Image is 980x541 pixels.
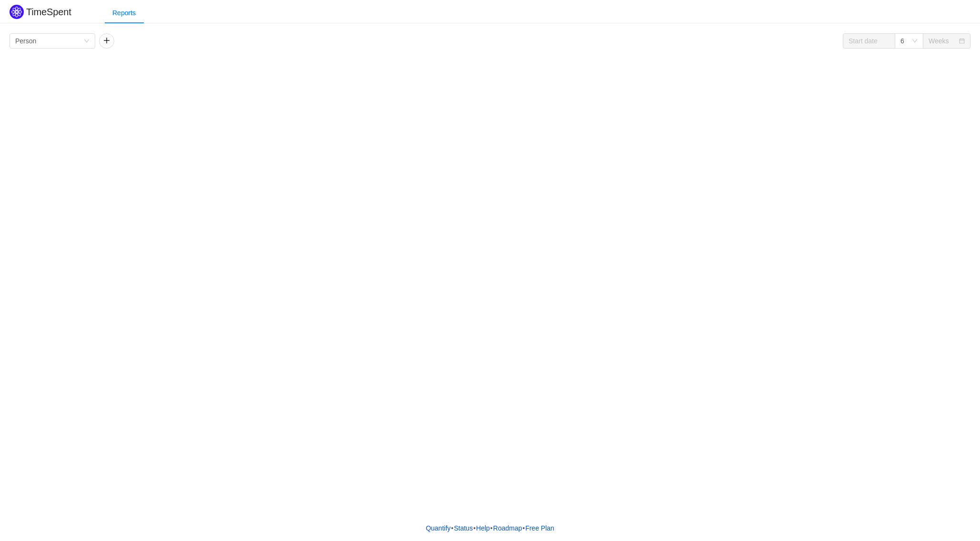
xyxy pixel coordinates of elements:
[473,524,476,532] span: •
[425,521,451,535] a: Quantify
[84,38,90,45] i: icon: down
[26,7,71,17] h2: TimeSpent
[10,5,24,19] img: Quantify logo
[451,524,453,532] span: •
[453,521,473,535] a: Status
[490,524,493,532] span: •
[843,33,895,49] input: Start date
[493,521,523,535] a: Roadmap
[959,38,965,45] i: icon: calendar
[900,34,904,48] div: 6
[912,38,918,45] i: icon: down
[522,524,525,532] span: •
[15,34,36,48] div: Person
[476,521,490,535] a: Help
[929,34,949,48] div: Weeks
[105,2,143,24] div: Reports
[99,33,114,49] button: icon: plus
[525,521,555,535] button: Free Plan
